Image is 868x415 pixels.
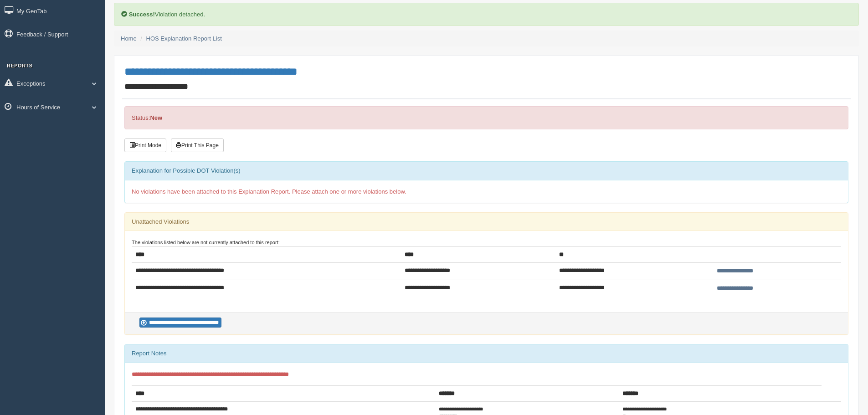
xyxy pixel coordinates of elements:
span: No violations have been attached to this Explanation Report. Please attach one or more violations... [132,188,406,195]
b: Success! [129,11,155,18]
button: Print Mode [124,138,166,152]
div: Report Notes [125,344,848,363]
div: Explanation for Possible DOT Violation(s) [125,162,848,180]
small: The violations listed below are not currently attached to this report: [132,240,280,245]
div: Status: [124,106,848,129]
div: Unattached Violations [125,213,848,231]
a: HOS Explanation Report List [146,35,222,42]
a: Home [121,35,137,42]
div: Violation detached. [114,3,859,26]
button: Print This Page [171,138,224,152]
strong: New [150,114,162,121]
